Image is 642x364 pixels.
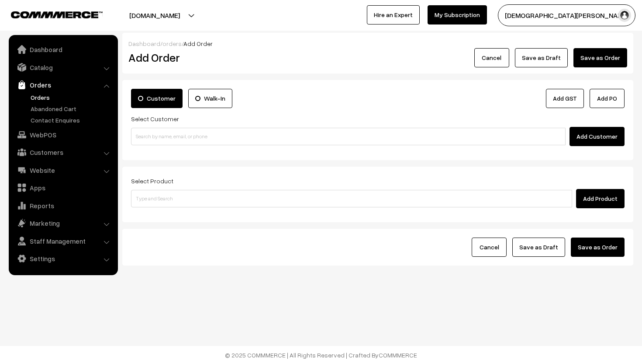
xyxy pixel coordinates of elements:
a: Reports [11,198,115,213]
button: Add Product [576,189,625,208]
span: Add Order [183,40,213,47]
a: Add GST [546,89,584,108]
a: Dashboard [128,40,160,47]
a: Abandoned Cart [28,104,115,113]
div: / / [128,39,627,48]
a: Settings [11,251,115,266]
button: Save as Order [573,48,627,67]
a: Customers [11,144,115,160]
img: COMMMERCE [11,11,103,18]
label: Select Customer [131,114,179,123]
a: Staff Management [11,233,115,249]
label: Customer [131,89,183,108]
a: Hire an Expert [367,5,420,24]
button: Save as Order [571,238,625,257]
button: Save as Draft [512,238,565,257]
label: Select Product [131,176,173,185]
a: WebPOS [11,127,115,143]
a: Marketing [11,215,115,231]
button: Cancel [472,238,507,257]
img: user [618,9,631,22]
button: Add Customer [570,127,625,146]
a: COMMMERCE [11,9,87,19]
input: Type and Search [131,190,572,207]
a: Website [11,162,115,178]
label: Walk-In [188,89,232,108]
input: Search by name, email, or phone [131,128,566,145]
button: [DOMAIN_NAME] [99,4,211,26]
a: Orders [28,93,115,102]
a: Orders [11,77,115,93]
button: Save as Draft [515,48,568,67]
h2: Add Order [128,51,286,64]
a: orders [162,40,182,47]
a: Dashboard [11,42,115,57]
a: COMMMERCE [379,351,417,359]
a: Apps [11,180,115,196]
button: Add PO [590,89,625,108]
a: My Subscription [428,5,487,24]
a: Catalog [11,59,115,75]
a: Contact Enquires [28,115,115,125]
button: [DEMOGRAPHIC_DATA][PERSON_NAME] [498,4,635,26]
button: Cancel [474,48,509,67]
